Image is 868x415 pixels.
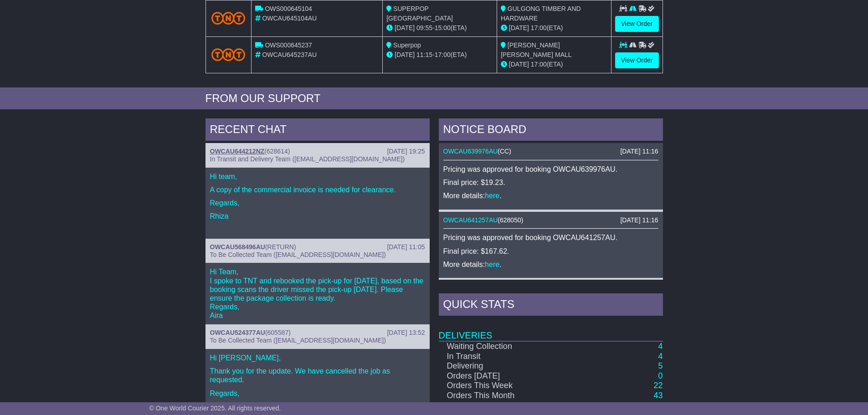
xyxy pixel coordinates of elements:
[443,178,658,187] p: Final price: $19.23.
[443,247,658,256] p: Final price: $167.62.
[443,260,658,269] p: More details: .
[210,243,425,251] div: ( )
[267,243,294,251] span: RETURN
[416,51,432,58] span: 11:15
[509,61,529,68] span: [DATE]
[615,16,659,32] a: View Order
[439,352,570,362] td: In Transit
[485,261,499,268] a: here
[435,24,451,31] span: 15:00
[210,185,425,194] p: A copy of the commercial invoice is needed for clearance.
[653,381,663,390] a: 22
[439,391,570,401] td: Orders This Month
[210,243,265,251] a: OWCAU568496AU
[149,405,281,412] span: © One World Courier 2025. All rights reserved.
[210,389,425,398] p: Regards,
[211,12,246,24] img: TNT_Domestic.png
[267,148,288,155] span: 628614
[265,41,312,49] span: OWS000645237
[443,148,498,155] a: OWCAU639976AU
[210,155,405,163] span: In Transit and Delivery Team ([EMAIL_ADDRESS][DOMAIN_NAME])
[387,243,425,251] div: [DATE] 11:05
[205,92,663,105] div: FROM OUR SUPPORT
[658,371,663,380] a: 0
[210,212,425,220] p: Rhiza
[658,352,663,361] a: 4
[262,15,317,22] span: OWCAU645104AU
[435,51,451,58] span: 17:00
[443,165,658,174] p: Pricing was approved for booking OWCAU639976AU.
[439,361,570,371] td: Delivering
[500,216,521,224] span: 628050
[485,192,499,200] a: here
[443,216,658,224] div: ( )
[443,216,498,224] a: OWCAU641257AU
[210,172,425,181] p: Hi team,
[439,118,663,143] div: NOTICE BOARD
[620,148,658,155] div: [DATE] 11:16
[501,5,581,22] span: GULGONG TIMBER AND HARDWARE
[649,401,663,410] a: 700
[387,329,425,337] div: [DATE] 13:52
[267,329,289,336] span: 605587
[210,148,425,155] div: ( )
[501,41,572,58] span: [PERSON_NAME] [PERSON_NAME] MALL
[531,61,547,68] span: 17:00
[387,148,425,155] div: [DATE] 19:25
[386,23,493,33] div: - (ETA)
[210,251,386,258] span: To Be Collected Team ([EMAIL_ADDRESS][DOMAIN_NAME])
[210,329,265,336] a: OWCAU524377AU
[395,51,415,58] span: [DATE]
[439,381,570,391] td: Orders This Week
[210,148,265,155] a: OWCAU644212NZ
[501,23,607,33] div: (ETA)
[210,267,425,320] p: Hi Team, I spoke to TNT and rebooked the pick-up for [DATE], based on the booking scans the drive...
[386,50,493,60] div: - (ETA)
[416,24,432,31] span: 09:55
[386,5,453,22] span: SUPERPOP [GEOGRAPHIC_DATA]
[653,391,663,400] a: 43
[501,60,607,69] div: (ETA)
[395,24,415,31] span: [DATE]
[658,342,663,351] a: 4
[439,401,570,411] td: Orders This Year
[443,233,658,242] p: Pricing was approved for booking OWCAU641257AU.
[210,199,425,207] p: Regards,
[615,52,659,68] a: View Order
[509,24,529,31] span: [DATE]
[210,367,425,384] p: Thank you for the update. We have cancelled the job as requested.
[500,148,509,155] span: CC
[531,24,547,31] span: 17:00
[265,5,312,12] span: OWS000645104
[210,337,386,344] span: To Be Collected Team ([EMAIL_ADDRESS][DOMAIN_NAME])
[439,341,570,352] td: Waiting Collection
[443,148,658,155] div: ( )
[439,371,570,381] td: Orders [DATE]
[393,41,421,49] span: Superpop
[439,293,663,318] div: Quick Stats
[205,118,430,143] div: RECENT CHAT
[658,361,663,370] a: 5
[210,329,425,337] div: ( )
[443,191,658,200] p: More details: .
[439,318,663,341] td: Deliveries
[211,48,246,61] img: TNT_Domestic.png
[262,51,317,58] span: OWCAU645237AU
[210,354,425,362] p: Hi [PERSON_NAME],
[620,216,658,224] div: [DATE] 11:16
